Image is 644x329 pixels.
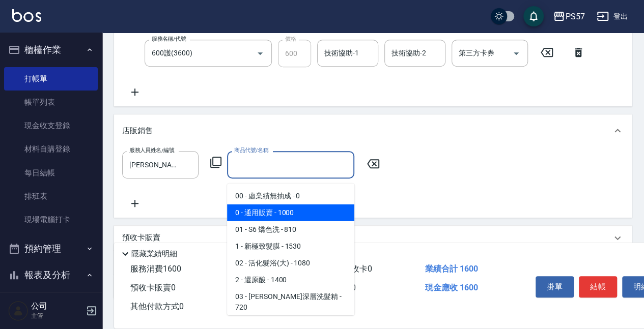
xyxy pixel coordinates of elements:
button: 登出 [593,7,632,26]
span: 02 - 活化髮浴(大) - 1080 [227,255,354,272]
span: 2 - 還原酸 - 1400 [227,272,354,288]
label: 服務名稱/代號 [152,35,186,43]
a: 現場電腦打卡 [4,208,98,231]
span: 業績合計 1600 [425,264,478,274]
label: 商品代號/名稱 [234,146,268,154]
button: Open [252,45,268,62]
button: 掛單 [536,276,574,297]
p: 主管 [31,311,83,320]
span: 預收卡販賣 0 [130,283,176,292]
button: 預約管理 [4,235,98,262]
p: 隱藏業績明細 [131,249,177,259]
span: 0 - 通用販賣 - 1000 [227,204,354,221]
div: 預收卡販賣 [114,226,632,250]
span: 03 - [PERSON_NAME]深層洗髮精 - 720 [227,288,354,316]
span: 現金應收 1600 [425,283,478,292]
span: 01 - S6 矯色洗 - 810 [227,221,354,238]
a: 每日結帳 [4,161,98,185]
button: save [523,6,544,26]
button: PS57 [549,6,589,27]
button: Open [508,45,524,62]
span: 服務消費 1600 [130,264,181,274]
img: Person [8,301,29,321]
button: 報表及分析 [4,262,98,288]
p: 店販銷售 [122,126,153,136]
a: 打帳單 [4,67,98,91]
button: 結帳 [579,276,617,297]
a: 現金收支登錄 [4,114,98,137]
p: 預收卡販賣 [122,232,160,243]
div: PS57 [565,10,584,23]
img: Logo [12,9,41,22]
h5: 公司 [31,301,83,311]
span: 1 - 新極致髮膜 - 1530 [227,238,354,255]
span: 00 - 虛業績無抽成 - 0 [227,188,354,204]
div: 店販銷售 [114,114,632,147]
span: 其他付款方式 0 [130,302,184,311]
a: 排班表 [4,185,98,208]
button: 櫃檯作業 [4,37,98,63]
label: 服務人員姓名/編號 [129,146,174,154]
label: 價格 [285,35,296,43]
a: 帳單列表 [4,91,98,114]
a: 材料自購登錄 [4,137,98,161]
